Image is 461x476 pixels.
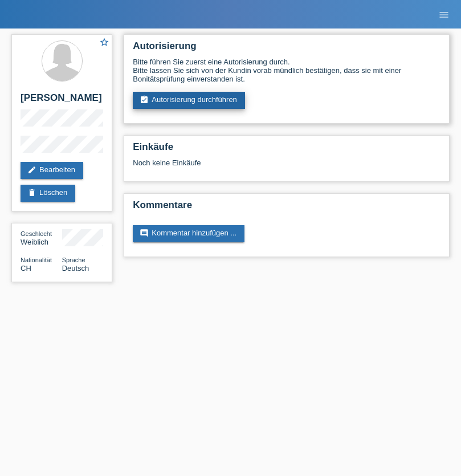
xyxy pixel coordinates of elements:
[140,95,149,104] i: assignment_turned_in
[21,230,52,237] span: Geschlecht
[21,185,75,202] a: deleteLöschen
[21,162,83,179] a: editBearbeiten
[140,229,149,238] i: comment
[438,9,450,21] i: menu
[21,92,103,109] h2: [PERSON_NAME]
[133,141,440,158] h2: Einkäufe
[27,188,36,197] i: delete
[133,200,440,217] h2: Kommentare
[99,37,109,49] a: star_border
[27,165,36,174] i: edit
[99,37,109,47] i: star_border
[433,11,455,18] a: menu
[133,58,440,83] div: Bitte führen Sie zuerst eine Autorisierung durch. Bitte lassen Sie sich von der Kundin vorab münd...
[21,257,52,263] span: Nationalität
[133,158,440,176] div: Noch keine Einkäufe
[21,229,62,246] div: Weiblich
[133,225,244,242] a: commentKommentar hinzufügen ...
[62,257,85,263] span: Sprache
[62,264,89,272] span: Deutsch
[133,40,440,58] h2: Autorisierung
[133,92,245,109] a: assignment_turned_inAutorisierung durchführen
[21,264,31,272] span: Schweiz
